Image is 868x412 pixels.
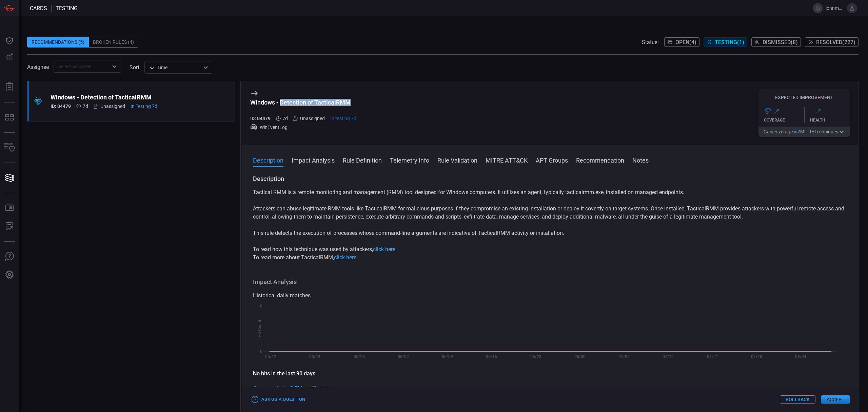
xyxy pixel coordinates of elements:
[253,278,847,286] h3: Impact Analysis
[816,39,855,45] span: Resolved ( 227 )
[130,64,139,71] label: sort
[1,109,18,126] button: MITRE - Detection Posture
[51,104,71,109] h5: ID: 04479
[354,354,365,359] text: 05/26
[250,116,271,121] h5: ID: 04479
[530,354,541,359] text: 06/23
[110,62,119,71] button: Open
[442,354,453,359] text: 06/09
[536,156,568,164] button: APT Groups
[373,246,395,252] a: click here
[253,292,847,300] div: Historical daily matches
[253,370,317,377] strong: No hits in the last 90 days.
[780,395,815,404] button: Rollback
[758,127,850,137] button: Gaincoverage in2MITRE techniques
[149,64,201,71] div: Time
[1,248,18,265] button: Ask Us A Question
[258,304,262,308] text: 10
[751,37,801,47] button: Dismissed(8)
[751,354,762,359] text: 07/28
[94,104,125,109] div: Unassigned
[574,354,586,359] text: 06/30
[763,39,798,45] span: Dismissed ( 8 )
[1,267,18,283] button: Preferences
[704,37,747,47] button: Testing(1)
[334,254,356,261] a: click here
[576,156,624,164] button: Recommendation
[253,205,847,221] p: Attackers can abuse legitimate RMM tools like TacticalRMM for malicious purposes if they compromi...
[257,320,262,337] text: Hit Count
[27,64,49,70] span: Assignee
[253,188,847,196] p: Tactical RMM is a remote monitoring and management (RMM) tool designed for Windows computers. It ...
[764,118,804,123] div: Coverage
[30,5,47,12] span: Cards
[131,104,157,109] span: Aug 11, 2025 12:05 PM
[253,175,847,183] h3: Description
[343,156,382,164] button: Rule Definition
[1,33,18,49] button: Dashboard
[1,200,18,216] button: Rule Catalog
[27,37,89,48] div: Recommendations (5)
[486,354,497,359] text: 06/16
[250,99,356,106] div: Windows - Detection of TacticalRMM
[398,354,409,359] text: 06/02
[618,354,630,359] text: 07/07
[675,39,696,45] span: Open ( 4 )
[1,49,18,65] button: Detections
[810,118,850,123] div: Health
[805,37,859,47] button: Resolved(227)
[437,156,477,164] button: Rule Validation
[309,354,320,359] text: 05/19
[293,116,325,121] div: Unassigned
[826,5,844,11] span: johnmoore
[253,245,847,262] p: To read how this technique was used by attackers, . To read more about TacticalRMM, .
[1,218,18,235] button: ALERT ANALYSIS
[715,39,744,45] span: Testing ( 1 )
[250,124,356,131] div: WinEventLog
[89,37,138,48] div: Broken Rules (4)
[56,5,78,12] span: testing
[292,156,335,164] button: Impact Analysis
[664,37,699,47] button: Open(4)
[390,156,429,164] button: Telemetry Info
[821,395,850,404] button: Accept
[663,354,674,359] text: 07/14
[250,394,307,405] button: Ask Us a Question
[795,354,806,359] text: 08/04
[282,116,288,121] span: Aug 11, 2025 7:33 AM
[1,139,18,156] button: Inventory
[330,116,356,121] span: Aug 11, 2025 12:05 PM
[253,385,302,393] a: Open results in SIEM
[486,156,528,164] button: MITRE ATT&CK
[1,79,18,95] button: Reports
[758,95,850,100] h5: Expected Improvement
[308,383,335,394] button: Copy
[632,156,649,164] button: Notes
[260,349,262,354] text: 0
[253,156,283,164] button: Description
[642,39,659,45] span: Status:
[707,354,718,359] text: 07/21
[83,104,88,109] span: Aug 11, 2025 7:33 AM
[1,170,18,186] button: Cards
[51,94,186,101] div: Windows - Detection of TacticalRMM
[265,354,276,359] text: 05/12
[56,62,108,71] input: Select assignee
[253,229,847,237] p: This rule detects the execution of processes whose command-line arguments are indicative of Tacti...
[797,129,800,134] span: 2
